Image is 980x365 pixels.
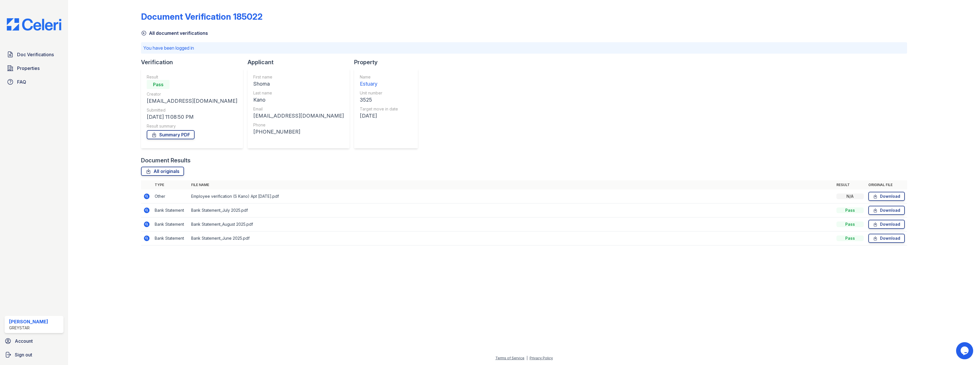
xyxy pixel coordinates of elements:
td: Bank Statement_August 2025.pdf [189,217,834,231]
span: Properties [17,65,40,72]
div: | [526,356,528,360]
div: Pass [836,221,864,227]
div: Shoma [253,80,344,88]
span: Doc Verifications [17,51,54,58]
td: Employee verification (S Kano) Apt [DATE].pdf [189,189,834,203]
div: [EMAIL_ADDRESS][DOMAIN_NAME] [147,97,237,105]
div: Applicant [248,58,354,66]
div: [PHONE_NUMBER] [253,128,344,136]
div: Last name [253,90,344,96]
a: FAQ [5,76,64,88]
div: Unit number [360,90,398,96]
div: Submitted [147,107,237,113]
a: All originals [141,167,184,176]
img: CE_Logo_Blue-a8612792a0a2168367f1c8372b55b34899dd931a85d93a1a3d3e32e68fde9ad4.png [2,18,66,31]
a: All document verifications [141,30,208,37]
p: You have been logged in [143,45,905,51]
div: Estuary [360,80,398,88]
a: Name Estuary [360,74,398,88]
a: Doc Verifications [5,49,64,60]
div: Target move in date [360,106,398,112]
th: Type [152,180,189,189]
div: [EMAIL_ADDRESS][DOMAIN_NAME] [253,112,344,120]
div: Document Results [141,156,191,164]
div: Property [354,58,422,66]
div: Name [360,74,398,80]
td: Other [152,189,189,203]
div: Document Verification 185022 [141,11,263,22]
a: Summary PDF [147,130,195,139]
div: N/A [836,193,864,199]
div: 3525 [360,96,398,104]
div: Result [147,74,237,80]
th: File name [189,180,834,189]
div: Kano [253,96,344,104]
a: Download [868,206,905,215]
div: [DATE] 11:08:50 PM [147,113,237,121]
div: Phone [253,122,344,128]
th: Original file [866,180,907,189]
a: Download [868,192,905,201]
td: Bank Statement_June 2025.pdf [189,231,834,245]
span: Account [15,338,33,344]
div: Creator [147,91,237,97]
a: Sign out [2,349,66,360]
div: Verification [141,58,248,66]
th: Result [834,180,866,189]
div: Pass [836,207,864,213]
a: Privacy Policy [530,356,553,360]
td: Bank Statement [152,231,189,245]
a: Properties [5,62,64,74]
div: Pass [147,80,170,89]
a: Account [2,335,66,347]
div: First name [253,74,344,80]
div: Result summary [147,123,237,129]
div: Greystar [9,325,48,331]
a: Terms of Service [495,356,524,360]
div: Email [253,106,344,112]
div: Pass [836,235,864,241]
span: FAQ [17,78,26,85]
td: Bank Statement_July 2025.pdf [189,203,834,217]
div: [DATE] [360,112,398,120]
td: Bank Statement [152,203,189,217]
a: Download [868,234,905,243]
div: [PERSON_NAME] [9,318,48,325]
span: Sign out [15,351,32,358]
iframe: chat widget [956,342,974,359]
td: Bank Statement [152,217,189,231]
a: Download [868,220,905,229]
